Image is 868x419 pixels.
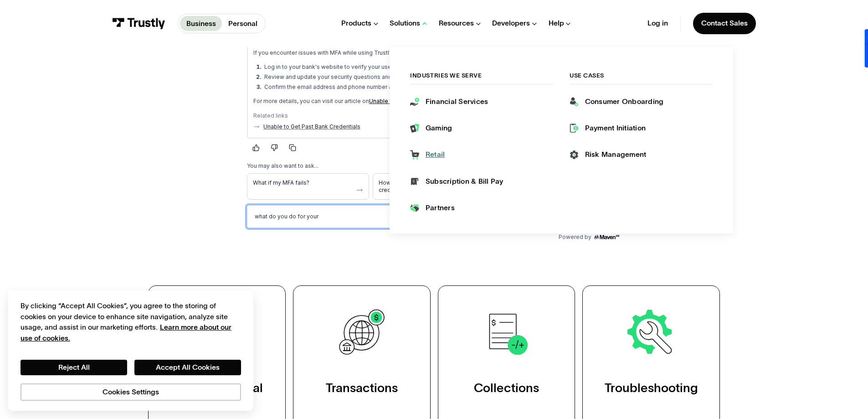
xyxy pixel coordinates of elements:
button: Submit question [359,305,374,320]
a: Payment Initiation [570,123,646,133]
p: If you encounter issues with MFA while using Trustly, you can: [14,145,375,152]
li: Log in to your bank's website to verify your username and password. [23,159,375,166]
p: Personal [228,18,257,29]
span: How do I update my bank credentials? [139,275,238,290]
li: Confirm the email address and phone number associated with your bank account. [23,179,375,186]
span: What is Trustly's security process? [265,275,364,282]
a: Retail [410,150,445,160]
nav: Solutions [390,47,733,233]
a: Gaming [410,123,452,133]
div: Troubleshooting [605,380,698,396]
a: Partners [410,203,454,213]
div: Payment Initiation [585,123,646,133]
a: Unable to Get Past Bank Credentials [24,219,121,226]
div: Financial Services [426,97,488,107]
div: Industries We Serve [410,72,553,80]
a: Log in [647,19,668,28]
button: Cookies Settings [21,383,241,401]
li: Review and update your security questions and answers. [23,169,375,176]
div: Products [341,19,371,28]
p: do you use multi factor authentcation [270,61,370,68]
div: Related links [14,208,375,215]
li: Email address [23,121,375,128]
button: Accept All Cookies [134,360,241,375]
div: Solutions [390,19,420,28]
div: Consumer Onboarding [585,97,664,107]
a: Subscription & Bill Pay [410,176,503,186]
div: Use cases [570,72,713,80]
li: Phone number [23,131,375,138]
a: Consumer Onboarding [570,97,663,107]
div: By clicking “Accept All Cookies”, you agree to the storing of cookies on your device to enhance s... [21,300,241,343]
p: I'm here to assist you with questions about Trustly. How can I help you [DATE]? [14,16,375,23]
div: Gaming [426,123,452,133]
a: Unable to Get Past Bank Credentials [129,193,227,200]
p: Business [186,18,216,29]
div: Retail [426,150,445,160]
span: Powered by [319,329,352,336]
div: Transactions [326,380,398,396]
input: Question box [7,301,381,324]
div: Contact Sales [701,19,748,28]
div: Privacy [21,300,241,400]
div: Partners [426,203,455,213]
p: Yes, Trustly supports as part of its secure online banking services. When using Trustly, your ban... [14,89,375,104]
div: Developers [492,19,530,28]
div: Help [549,19,564,28]
div: Cookie banner [8,290,253,411]
li: Security questions and answers [23,111,375,118]
p: For more details, you can visit our article on . [14,193,375,201]
div: Subscription & Bill Pay [426,176,503,186]
a: Business [180,16,222,31]
div: Resources [439,19,474,28]
div: Collections [474,380,539,396]
button: Reject All [21,360,127,375]
img: Maven AGI Logo [354,329,381,336]
div: You may also want to ask... [7,258,381,265]
div: Risk Management [585,150,647,160]
strong: multi-factor authentication (MFA) [70,89,158,96]
a: Financial Services [410,97,488,107]
a: Risk Management [570,150,646,160]
a: Personal [222,16,263,31]
img: Trustly Logo [112,18,165,29]
a: Contact Sales [693,13,756,34]
span: What if my MFA fails? [13,275,113,282]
